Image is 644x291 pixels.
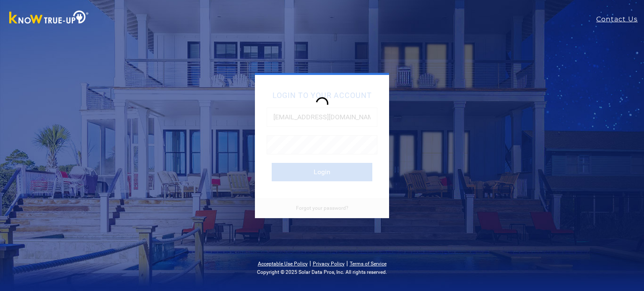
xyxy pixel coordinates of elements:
a: Terms of Service [350,261,387,267]
a: Contact Us [596,14,644,24]
a: Acceptable Use Policy [258,261,308,267]
img: Know True-Up [5,9,93,28]
span: | [309,259,311,267]
a: Privacy Policy [313,261,345,267]
span: | [346,259,348,267]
